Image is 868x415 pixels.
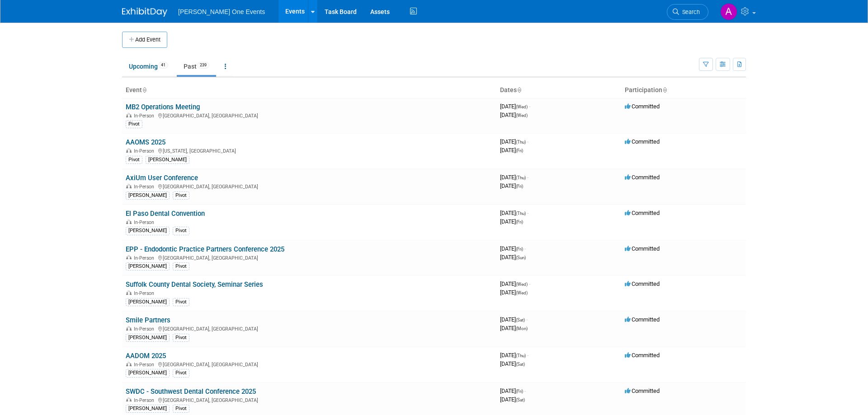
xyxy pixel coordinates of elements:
[126,298,170,306] div: [PERSON_NAME]
[500,396,525,403] span: [DATE]
[500,360,525,367] span: [DATE]
[667,4,708,20] a: Search
[126,113,132,117] img: In-Person Event
[516,255,526,260] span: (Sun)
[122,83,496,98] th: Event
[197,62,209,69] span: 239
[500,280,530,287] span: [DATE]
[500,316,528,323] span: [DATE]
[134,326,157,332] span: In-Person
[126,182,493,190] div: [GEOGRAPHIC_DATA], [GEOGRAPHIC_DATA]
[126,326,132,331] img: In-Person Event
[516,353,526,358] span: (Thu)
[134,219,157,225] span: In-Person
[625,387,660,394] span: Committed
[126,174,198,182] a: AxiUm User Conference
[621,83,746,98] th: Participation
[126,120,142,128] div: Pivot
[177,58,216,75] a: Past239
[173,369,189,377] div: Pivot
[134,148,157,154] span: In-Person
[126,254,493,261] div: [GEOGRAPHIC_DATA], [GEOGRAPHIC_DATA]
[126,369,170,377] div: [PERSON_NAME]
[500,210,528,216] span: [DATE]
[516,282,528,287] span: (Wed)
[625,174,660,181] span: Committed
[500,103,530,110] span: [DATE]
[134,397,157,403] span: In-Person
[126,262,170,270] div: [PERSON_NAME]
[516,175,526,180] span: (Thu)
[516,140,526,145] span: (Thu)
[500,218,523,225] span: [DATE]
[516,148,523,153] span: (Fri)
[126,156,142,164] div: Pivot
[679,9,700,15] span: Search
[126,184,132,188] img: In-Person Event
[126,352,166,360] a: AADOM 2025
[126,219,132,224] img: In-Person Event
[500,182,523,189] span: [DATE]
[126,191,170,200] div: [PERSON_NAME]
[500,147,523,154] span: [DATE]
[126,325,493,332] div: [GEOGRAPHIC_DATA], [GEOGRAPHIC_DATA]
[134,184,157,190] span: In-Person
[500,325,528,331] span: [DATE]
[122,32,167,48] button: Add Event
[126,405,170,413] div: [PERSON_NAME]
[178,8,265,15] span: [PERSON_NAME] One Events
[134,113,157,119] span: In-Person
[126,316,170,324] a: Smile Partners
[524,245,526,252] span: -
[625,138,660,145] span: Committed
[173,262,189,270] div: Pivot
[516,362,525,367] span: (Sat)
[529,103,530,110] span: -
[126,147,493,154] div: [US_STATE], [GEOGRAPHIC_DATA]
[158,62,168,69] span: 41
[516,290,528,295] span: (Wed)
[662,86,667,93] a: Sort by Participation Type
[516,211,526,216] span: (Thu)
[500,254,526,261] span: [DATE]
[173,191,189,200] div: Pivot
[126,255,132,260] img: In-Person Event
[126,360,493,368] div: [GEOGRAPHIC_DATA], [GEOGRAPHIC_DATA]
[527,138,528,145] span: -
[126,290,132,295] img: In-Person Event
[173,227,189,235] div: Pivot
[126,387,256,396] a: SWDC - Southwest Dental Conference 2025
[134,290,157,296] span: In-Person
[625,352,660,359] span: Committed
[496,83,621,98] th: Dates
[527,174,528,181] span: -
[500,174,528,181] span: [DATE]
[134,255,157,261] span: In-Person
[122,58,175,75] a: Upcoming41
[134,362,157,368] span: In-Person
[516,184,523,189] span: (Fri)
[529,280,530,287] span: -
[526,316,528,323] span: -
[126,397,132,402] img: In-Person Event
[516,389,523,394] span: (Fri)
[126,245,284,253] a: EPP - Endodontic Practice Partners Conference 2025
[126,138,165,146] a: AAOMS 2025
[500,245,526,252] span: [DATE]
[625,103,660,110] span: Committed
[524,387,526,394] span: -
[500,387,526,394] span: [DATE]
[126,103,200,111] a: MB2 Operations Meeting
[126,334,170,342] div: [PERSON_NAME]
[500,289,528,296] span: [DATE]
[500,138,528,145] span: [DATE]
[126,148,132,153] img: In-Person Event
[173,405,189,413] div: Pivot
[122,8,167,17] img: ExhibitDay
[625,280,660,287] span: Committed
[720,3,737,20] img: Amanda Bartschi
[146,156,189,164] div: [PERSON_NAME]
[516,113,528,118] span: (Wed)
[625,316,660,323] span: Committed
[500,112,528,118] span: [DATE]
